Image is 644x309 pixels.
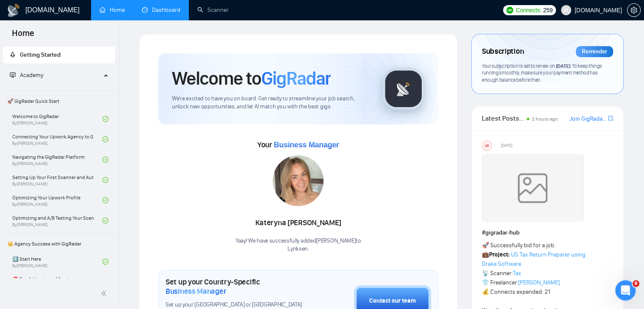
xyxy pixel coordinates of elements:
span: [DATE] [556,63,570,69]
div: Contact our team [369,296,416,306]
span: [DATE] [501,142,512,149]
a: export [608,114,613,122]
a: Tax [513,270,521,277]
a: Connecting Your Upwork Agency to GigRadarBy[PERSON_NAME] [12,130,102,149]
span: export [608,115,613,121]
div: Reminder [576,46,613,57]
a: US Tax Return Preparer using Drake Software [482,251,586,268]
span: Subscription [482,44,524,59]
span: Home [5,27,41,45]
span: Academy [10,72,43,79]
span: check-circle [102,259,108,265]
div: US [482,141,492,150]
h1: Welcome to [172,67,331,90]
span: Academy [20,72,43,79]
span: 259 [543,6,553,15]
span: GigRadar [261,67,331,90]
span: Business Manager [166,287,226,296]
li: Getting Started [3,47,115,63]
a: 1️⃣ Start HereBy[PERSON_NAME] [12,252,102,271]
h1: Set up your Country-Specific [166,277,312,296]
a: ⛔ Top 3 Mistakes of Pro Agencies [12,273,102,291]
span: Your subscription is set to renew on . To keep things running smoothly, make sure your payment me... [482,63,602,83]
span: check-circle [102,177,108,183]
a: Optimizing Your Upwork ProfileBy[PERSON_NAME] [12,191,102,210]
p: Lynksen . [235,245,361,253]
span: double-left [101,289,109,298]
span: Business Manager [274,141,339,149]
img: 1686747197415-13.jpg [273,155,323,206]
a: Navigating the GigRadar PlatformBy[PERSON_NAME] [12,150,102,169]
img: weqQh+iSagEgQAAAABJRU5ErkJggg== [482,154,583,222]
span: 🚀 GigRadar Quick Start [4,93,114,110]
a: dashboardDashboard [142,6,180,14]
img: logo [7,4,20,17]
a: homeHome [100,6,125,14]
span: setting [627,7,640,14]
a: Setting Up Your First Scanner and Auto-BidderBy[PERSON_NAME] [12,171,102,189]
span: Your [257,140,339,149]
span: 8 [633,280,639,287]
a: setting [627,7,641,14]
span: 👑 Agency Success with GigRadar [4,235,114,252]
a: searchScanner [197,6,229,14]
span: user [563,7,569,13]
span: check-circle [102,136,108,142]
img: upwork-logo.png [506,7,513,14]
h1: # gigradar-hub [482,228,613,237]
div: Kateryna [PERSON_NAME] [235,216,361,230]
span: rocket [10,52,16,58]
span: Connects: [516,6,541,15]
a: Welcome to GigRadarBy[PERSON_NAME] [12,110,102,128]
span: 2 hours ago [532,116,558,122]
iframe: Intercom live chat [615,280,636,301]
span: Getting Started [20,51,61,58]
a: [PERSON_NAME] [518,279,560,286]
img: gigradar-logo.png [382,68,425,110]
span: check-circle [102,218,108,223]
span: check-circle [102,116,108,122]
span: check-circle [102,157,108,163]
span: check-circle [102,197,108,203]
strong: Project: [489,251,510,258]
button: setting [627,3,641,17]
span: fund-projection-screen [10,72,16,78]
a: Join GigRadar Slack Community [569,114,606,124]
span: We're excited to have you on board. Get ready to streamline your job search, unlock new opportuni... [172,95,369,111]
a: Optimizing and A/B Testing Your Scanner for Better ResultsBy[PERSON_NAME] [12,211,102,230]
div: Yaay! We have successfully added [PERSON_NAME] to [235,237,361,253]
span: Latest Posts from the GigRadar Community [482,113,524,124]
